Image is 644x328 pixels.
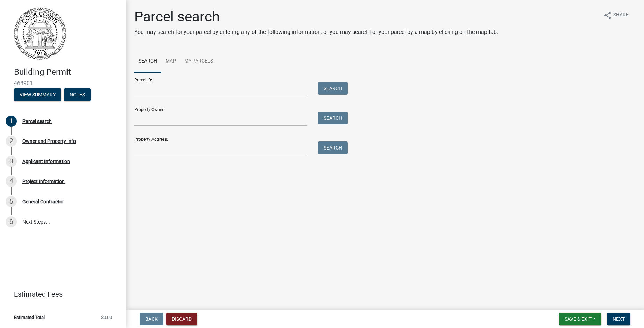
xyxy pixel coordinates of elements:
span: Next [613,316,625,322]
a: Estimated Fees [6,287,115,301]
span: $0.00 [101,315,112,320]
wm-modal-confirm: Notes [64,92,91,98]
wm-modal-confirm: Summary [14,92,61,98]
button: Notes [64,88,91,101]
button: Search [318,141,348,154]
div: 4 [6,176,17,187]
span: Share [613,11,629,20]
div: 3 [6,156,17,167]
div: 1 [6,116,17,127]
i: share [603,11,612,20]
h4: Building Permit [14,67,120,77]
button: Search [318,112,348,124]
button: Save & Exit [559,313,601,325]
a: My Parcels [180,50,217,73]
div: 5 [6,196,17,207]
h1: Parcel search [134,8,498,25]
p: You may search for your parcel by entering any of the following information, or you may search fo... [134,28,498,36]
div: Parcel search [22,119,52,124]
div: Project Information [22,179,65,184]
button: shareShare [598,8,634,22]
span: Save & Exit [565,316,592,322]
a: Search [134,50,161,73]
button: Back [140,313,163,325]
span: 468901 [14,80,112,87]
div: 2 [6,136,17,147]
button: Next [607,313,630,325]
span: Back [145,316,158,322]
div: 6 [6,216,17,227]
div: General Contractor [22,199,64,204]
span: Estimated Total [14,315,45,320]
button: View Summary [14,88,61,101]
button: Discard [166,313,197,325]
a: Map [161,50,180,73]
button: Search [318,82,348,95]
img: Cook County, Georgia [14,7,66,60]
div: Owner and Property Info [22,139,76,144]
div: Applicant Information [22,159,70,164]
